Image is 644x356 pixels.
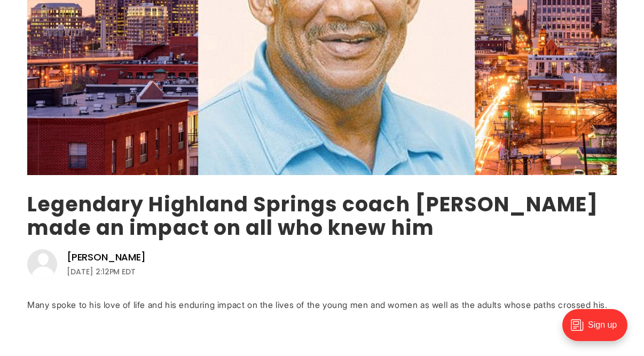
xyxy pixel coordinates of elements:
[27,190,598,242] a: Legendary Highland Springs coach [PERSON_NAME] made an impact on all who knew him
[553,304,644,356] iframe: portal-trigger
[67,251,146,264] a: [PERSON_NAME]
[27,299,617,311] div: Many spoke to his love of life and his enduring impact on the lives of the young men and women as...
[67,265,136,278] time: [DATE] 2:12PM EDT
